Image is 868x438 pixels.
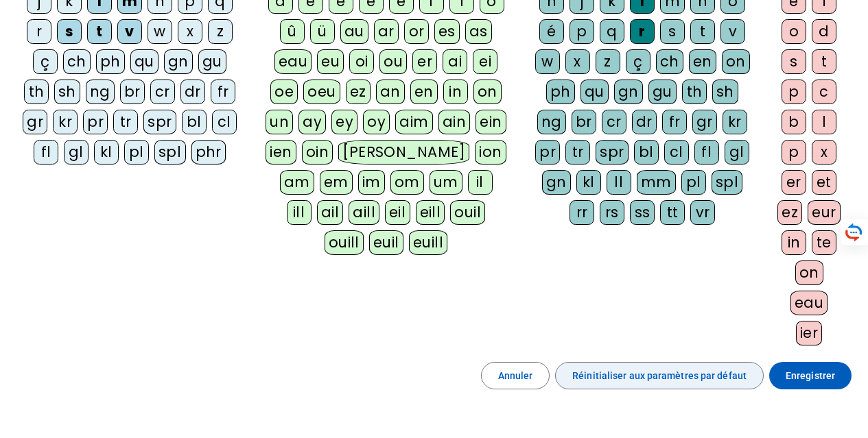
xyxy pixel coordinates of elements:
div: ch [656,49,683,74]
div: or [404,19,429,44]
div: ey [331,110,357,134]
div: ü [310,19,335,44]
div: en [410,80,438,104]
div: gn [614,80,643,104]
div: ph [96,49,125,74]
div: aill [349,200,379,225]
div: eau [790,291,828,315]
div: w [535,49,560,74]
div: eil [385,200,410,225]
div: am [280,170,314,195]
div: un [266,110,293,134]
div: ll [607,170,631,195]
div: ar [374,19,399,44]
div: cl [212,110,237,134]
div: qu [580,80,609,104]
div: an [376,80,405,104]
div: pr [83,110,108,134]
div: d [812,19,836,44]
div: th [24,80,49,104]
div: aim [395,110,433,134]
div: em [320,170,353,195]
div: oy [363,110,390,134]
div: [PERSON_NAME] [338,140,469,165]
div: spl [712,170,743,195]
div: s [57,19,82,44]
div: ain [438,110,471,134]
div: x [812,140,836,165]
div: ier [796,321,823,345]
div: er [412,49,437,74]
div: gn [542,170,571,195]
div: oeu [303,80,340,104]
div: eau [274,49,312,74]
div: z [208,19,233,44]
div: qu [130,49,159,74]
div: ein [476,110,506,134]
div: ien [266,140,296,165]
div: ion [475,140,506,165]
div: ay [298,110,326,134]
div: ou [379,49,407,74]
div: ei [473,49,497,74]
button: Enregistrer [769,362,852,389]
div: v [720,19,745,44]
div: gr [692,110,717,134]
div: s [660,19,685,44]
div: v [117,19,142,44]
div: dr [632,110,657,134]
div: au [340,19,368,44]
div: gn [164,49,193,74]
div: ouill [325,230,364,255]
div: cl [664,140,689,165]
div: oin [302,140,333,165]
div: x [565,49,590,74]
div: q [600,19,624,44]
div: on [473,80,502,104]
div: ç [626,49,650,74]
div: p [570,19,594,44]
div: euill [409,230,447,255]
div: ez [777,200,802,225]
div: kl [576,170,601,195]
div: oi [349,49,374,74]
div: b [782,110,806,134]
div: gl [64,140,89,165]
div: tr [113,110,138,134]
div: tr [565,140,590,165]
div: th [682,80,707,104]
div: w [148,19,172,44]
div: c [812,80,836,104]
div: ch [63,49,91,74]
div: dr [180,80,205,104]
div: as [465,19,492,44]
div: um [430,170,462,195]
div: vr [690,200,715,225]
div: tt [660,200,685,225]
div: cr [150,80,175,104]
div: o [782,19,806,44]
div: eu [317,49,344,74]
div: ss [630,200,655,225]
div: ph [546,80,575,104]
div: t [87,19,112,44]
div: cr [602,110,626,134]
div: om [390,170,424,195]
div: on [795,260,823,285]
div: bl [182,110,207,134]
div: ng [86,80,115,104]
div: gu [198,49,226,74]
div: ail [317,200,344,225]
div: p [782,140,806,165]
div: te [812,230,836,255]
div: s [782,49,806,74]
button: Annuler [481,362,550,389]
div: gu [648,80,677,104]
div: r [630,19,655,44]
div: fr [211,80,235,104]
div: bl [634,140,659,165]
div: z [596,49,620,74]
div: û [280,19,305,44]
div: eill [416,200,445,225]
div: pl [124,140,149,165]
